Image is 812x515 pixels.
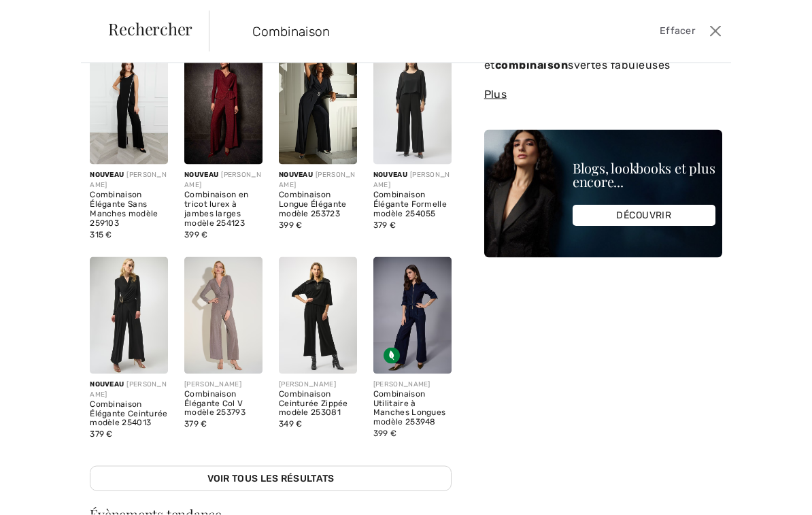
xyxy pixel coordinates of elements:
[373,257,452,374] img: Combinaison Utilitaire à Manches Longues modèle 253948. Indigo
[279,390,357,418] div: Combinaison Ceinturée Zippée modèle 253081
[90,170,168,190] div: [PERSON_NAME]
[90,257,168,374] img: Combinaison Élégante Ceinturée modèle 254013. Black
[108,20,192,37] span: Rechercher
[373,170,452,190] div: [PERSON_NAME]
[279,171,313,179] span: Nouveau
[184,380,263,390] div: [PERSON_NAME]
[279,190,357,218] div: Combinaison Longue Élégante modèle 253723
[242,11,590,52] input: TAPER POUR RECHERCHER
[573,205,715,227] div: DÉCOUVRIR
[184,230,208,239] span: 399 €
[184,48,263,165] img: Combinaison en tricot lurex à jambes larges modèle 254123. Deep cherry
[573,162,715,189] div: Blogs, lookbooks et plus encore...
[279,257,357,374] img: Combinaison Ceinturée Zippée modèle 253081. Black
[90,429,113,439] span: 379 €
[373,190,452,218] div: Combinaison Élégante Formelle modèle 254055
[706,20,725,42] button: Ferme
[184,171,218,179] span: Nouveau
[279,380,357,390] div: [PERSON_NAME]
[90,230,112,239] span: 315 €
[279,48,357,165] img: Combinaison Longue Élégante modèle 253723. Black
[373,171,407,179] span: Nouveau
[660,24,695,39] span: Effacer
[90,171,124,179] span: Nouveau
[484,130,722,258] img: Blogs, lookbooks et plus encore...
[373,380,452,390] div: [PERSON_NAME]
[90,190,168,228] div: Combinaison Élégante Sans Manches modèle 259103
[279,419,303,429] span: 349 €
[90,48,168,165] img: Combinaison Élégante Sans Manches modèle 259103. Black
[495,59,568,71] strong: combinaison
[31,10,58,22] span: Aide
[279,170,357,190] div: [PERSON_NAME]
[90,380,168,400] div: [PERSON_NAME]
[90,400,168,428] div: Combinaison Élégante Ceinturée modèle 254013
[184,419,207,429] span: 379 €
[373,48,452,165] img: Combinaison Élégante Formelle modèle 254055. Black
[373,429,397,438] span: 399 €
[384,348,400,364] img: Tissu écologique
[184,190,263,228] div: Combinaison en tricot lurex à jambes larges modèle 254123
[90,466,452,491] a: Voir tous les résultats
[373,220,396,230] span: 379 €
[184,170,263,190] div: [PERSON_NAME]
[279,220,303,230] span: 399 €
[184,257,263,374] img: Combinaison Élégante Col V modèle 253793. Navy Blue
[484,86,722,103] div: Plus
[184,390,263,418] div: Combinaison Élégante Col V modèle 253793
[373,390,452,427] div: Combinaison Utilitaire à Manches Longues modèle 253948
[90,380,124,388] span: Nouveau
